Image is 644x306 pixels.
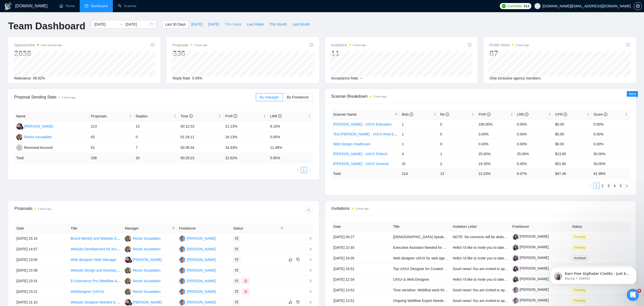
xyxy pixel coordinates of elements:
[268,142,313,153] td: 11.48%
[331,169,400,178] td: Total
[71,300,173,304] a: Website Designer Needed to Revamp Existing Business Website
[14,153,89,163] td: Total
[125,267,131,274] img: RA
[592,149,630,159] td: 50.00%
[125,279,161,283] a: RARector Azuatalam
[14,49,62,58] div: 2636
[269,22,287,27] span: This Month
[512,255,519,261] img: c1TvrDEnT2cRyVJWuaGrBp4vblnH3gAhIHj-0WWF6XgB1-1I-LIFv2h85ylRMVt1qP
[187,268,216,273] div: [PERSON_NAME]
[89,111,134,121] th: Proposals
[553,129,592,139] td: $0.00
[208,22,219,27] span: [DATE]
[162,20,189,28] button: Last 30 Days
[618,183,624,189] li: 5
[515,44,529,47] time: 2 hours ago
[515,169,553,178] td: 6.07 %
[292,22,310,27] span: Last Month
[179,257,185,263] img: IZ
[394,111,399,118] span: filter
[512,245,549,249] a: [PERSON_NAME]
[270,114,282,118] span: LRR
[587,183,593,189] button: left
[296,258,300,262] span: dislike
[296,169,299,172] span: left
[333,132,402,136] a: Test [PERSON_NAME] - UI/UX Real Estate
[134,121,178,132] td: 13
[333,142,371,146] a: Web Design Healthcare
[125,299,131,305] img: RH
[393,277,429,281] a: UX/UI & Web Designer
[133,289,161,294] div: Rector Azuatalam
[235,279,238,282] span: mail
[490,76,541,80] span: Only exclusive agency members
[14,94,256,100] span: Proposal Sending Stats
[333,152,388,156] a: [PERSON_NAME] - UI/UX Fintech
[223,132,268,142] td: 16.13%
[512,266,549,270] a: [PERSON_NAME]
[179,289,185,295] img: IZ
[400,119,438,129] td: 1
[71,258,117,262] a: Web designer/ Web Manager
[225,22,241,27] span: This Week
[205,20,222,28] button: [DATE]
[125,246,131,252] img: RA
[24,145,53,150] div: Removed Account
[89,121,134,132] td: 213
[555,112,567,116] span: CPR
[165,22,186,27] span: Last 30 Days
[510,222,570,232] th: Freelancer
[133,246,161,252] div: Rector Azuatalam
[235,237,238,240] span: mail
[512,266,519,272] img: c1TvrDEnT2cRyVJWuaGrBp4vblnH3gAhIHj-0WWF6XgB1-1I-LIFv2h85ylRMVt1qP
[592,139,630,149] td: 0.00%
[14,205,163,213] div: Proposals
[287,299,294,305] button: like
[517,112,529,116] span: LRR
[8,20,85,32] h1: Team Dashboard
[194,44,207,47] time: 2 hours ago
[625,184,628,187] span: right
[91,113,128,119] span: Proposals
[71,290,104,294] a: Webdesigner (UI/UX)
[391,222,451,232] th: Title
[244,20,266,28] button: Last Week
[136,113,173,119] span: Replies
[71,279,131,283] a: E-Commerce Pro (Webflow & Shopify)
[553,169,592,178] td: $ 47.46
[4,2,12,10] img: logo
[133,299,162,305] div: [PERSON_NAME]
[331,93,630,99] span: Scanner Breakdown
[187,236,216,241] div: [PERSON_NAME]
[134,153,178,163] td: 20
[179,268,216,272] a: IZ[PERSON_NAME]
[629,92,636,96] span: New
[33,76,45,80] span: 99.92%
[296,300,300,304] span: dislike
[400,139,438,149] td: 1
[572,256,590,260] a: Archived
[402,112,413,116] span: Bids
[94,22,117,27] input: Start date
[278,114,282,118] span: info-circle
[235,248,238,251] span: mail
[125,247,161,251] a: RARector Azuatalam
[490,49,529,58] div: 87
[280,227,283,230] span: filter
[438,149,477,159] td: 1
[572,234,587,240] span: Pending
[587,183,593,189] li: Previous Page
[266,20,289,28] button: This Month
[8,11,94,27] div: message notification from Mariia, 2w ago. Earn Free GigRadar Credits - Just by Sharing Your Story...
[301,167,307,173] a: 1
[512,288,549,292] a: [PERSON_NAME]
[20,126,24,130] img: gigradar-bm.png
[446,113,449,116] span: info-circle
[295,167,301,173] button: left
[507,3,523,9] span: Connects:
[89,142,134,153] td: 61
[305,205,313,213] button: download
[119,22,123,26] span: to
[89,132,134,142] td: 62
[479,112,490,116] span: PVR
